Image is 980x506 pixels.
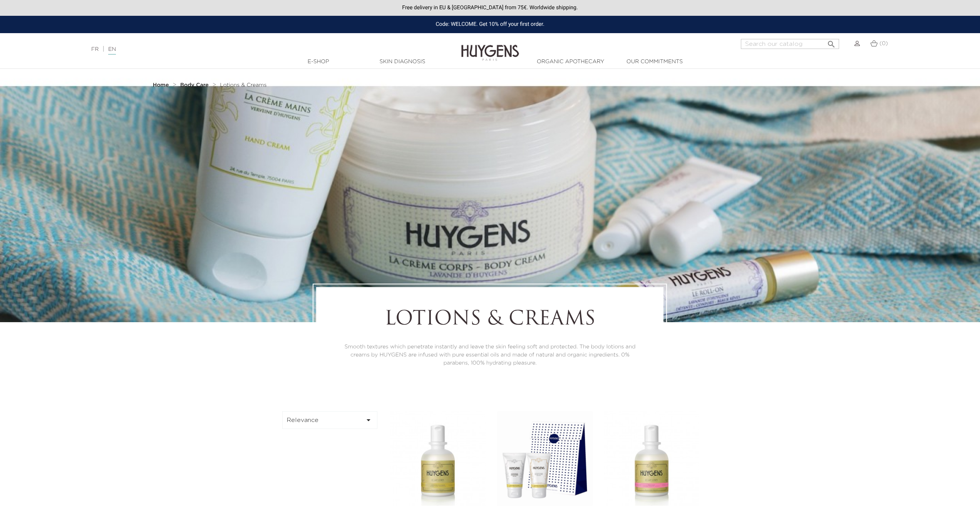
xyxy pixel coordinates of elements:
[180,82,211,88] a: Body Care
[364,58,441,66] a: Skin Diagnosis
[87,45,402,54] div: |
[364,415,373,425] i: 
[461,32,519,62] img: Huygens
[824,37,838,47] button: 
[337,308,642,331] h1: Lotions & Creams
[180,82,209,88] strong: Body Care
[827,37,836,47] i: 
[337,343,642,367] p: Smooth textures which penetrate instantly and leave the skin feeling soft and protected. The body...
[153,82,169,88] strong: Home
[879,41,888,46] span: (0)
[741,39,839,49] input: Search
[108,47,116,55] a: EN
[532,58,609,66] a: Organic Apothecary
[153,82,171,88] a: Home
[91,47,99,52] a: FR
[280,58,357,66] a: E-Shop
[220,82,266,88] a: Lotions & Creams
[616,58,693,66] a: Our commitments
[282,411,378,429] button: Relevance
